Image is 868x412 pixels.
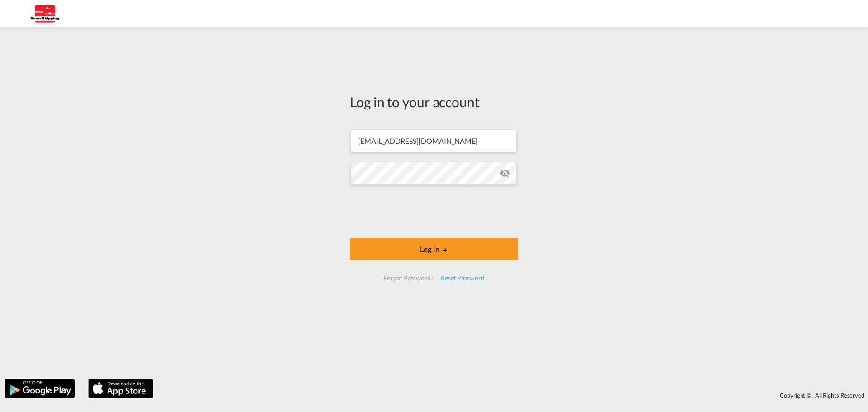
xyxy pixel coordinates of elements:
[365,194,503,229] iframe: reCAPTCHA
[351,129,517,152] input: Enter email/phone number
[4,378,75,399] img: google.png
[158,388,868,403] div: Copyright © . All Rights Reserved
[350,238,518,260] button: LOGIN
[437,270,488,286] div: Reset Password
[14,4,75,24] img: 123b615026f311ee80dabbd30bc9e10f.jpg
[350,92,518,111] div: Log in to your account
[500,168,510,179] md-icon: icon-eye-off
[380,270,437,286] div: Forgot Password?
[87,378,154,399] img: apple.png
